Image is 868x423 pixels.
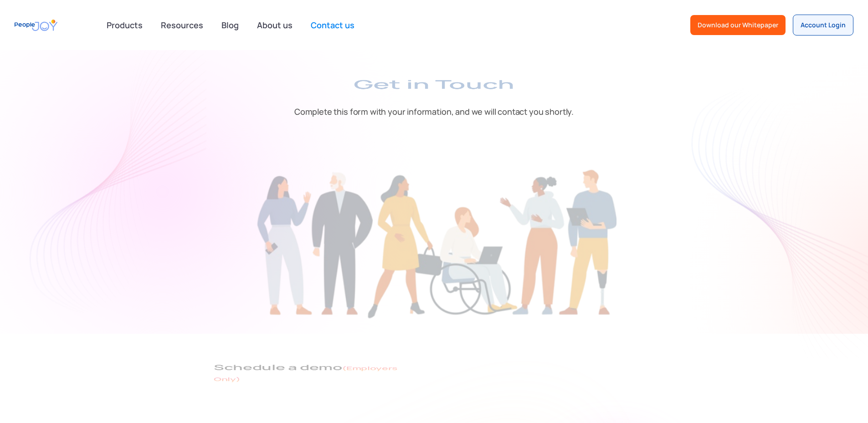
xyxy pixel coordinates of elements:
[294,105,574,118] p: Complete this form with your information, and we will contact you shortly.
[214,365,397,382] span: (Employers Only)
[15,15,57,36] a: home
[155,15,209,35] a: Resources
[252,15,298,35] a: About us
[354,77,514,91] h1: Get in Touch
[690,15,786,35] a: Download our Whitepaper
[214,362,342,372] span: Schedule a demo
[101,16,148,34] div: Products
[216,15,244,35] a: Blog
[793,15,853,36] a: Account Login
[564,50,868,358] img: texture
[698,20,778,30] div: Download our Whitepaper
[801,20,846,30] div: Account Login
[305,15,360,35] a: Contact us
